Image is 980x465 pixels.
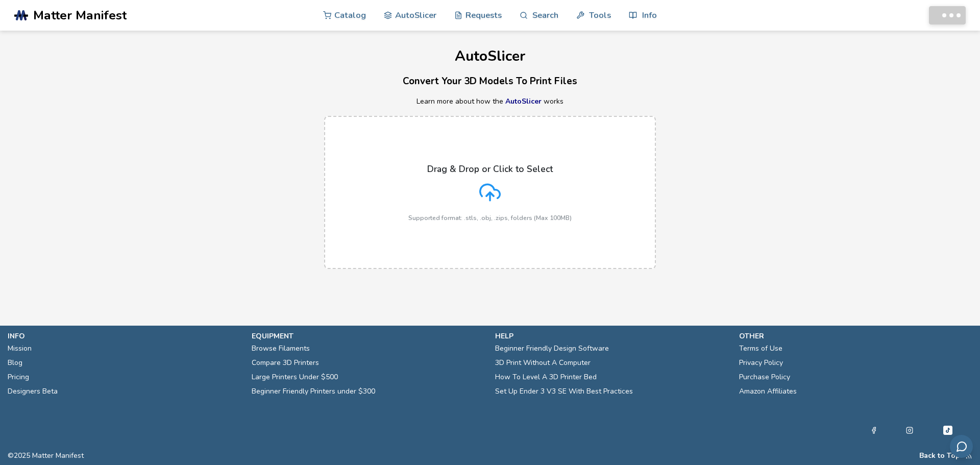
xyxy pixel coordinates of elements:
p: Drag & Drop or Click to Select [427,164,553,174]
a: Pricing [8,370,29,384]
a: 3D Print Without A Computer [495,356,591,370]
a: Set Up Ender 3 V3 SE With Best Practices [495,384,633,399]
button: Back to Top [919,452,960,460]
span: Matter Manifest [33,8,127,22]
a: Compare 3D Printers [252,356,319,370]
a: Designers Beta [8,384,58,399]
a: AutoSlicer [505,96,542,106]
a: Beginner Friendly Printers under $300 [252,384,375,399]
p: Supported format: .stls, .obj, .zips, folders (Max 100MB) [408,214,572,222]
a: Tiktok [942,424,954,436]
a: Terms of Use [739,341,782,356]
a: RSS Feed [965,452,972,460]
p: help [495,331,729,341]
p: info [8,331,241,341]
a: Large Printers Under $500 [252,370,338,384]
a: Beginner Friendly Design Software [495,341,609,356]
span: © 2025 Matter Manifest [8,452,84,460]
a: Purchase Policy [739,370,790,384]
a: Privacy Policy [739,356,783,370]
a: How To Level A 3D Printer Bed [495,370,597,384]
a: Blog [8,356,22,370]
a: Facebook [870,424,877,436]
a: Mission [8,341,32,356]
p: equipment [252,331,485,341]
button: Send feedback via email [950,435,973,458]
a: Amazon Affiliates [739,384,797,399]
a: Instagram [906,424,913,436]
p: other [739,331,973,341]
a: Browse Filaments [252,341,310,356]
